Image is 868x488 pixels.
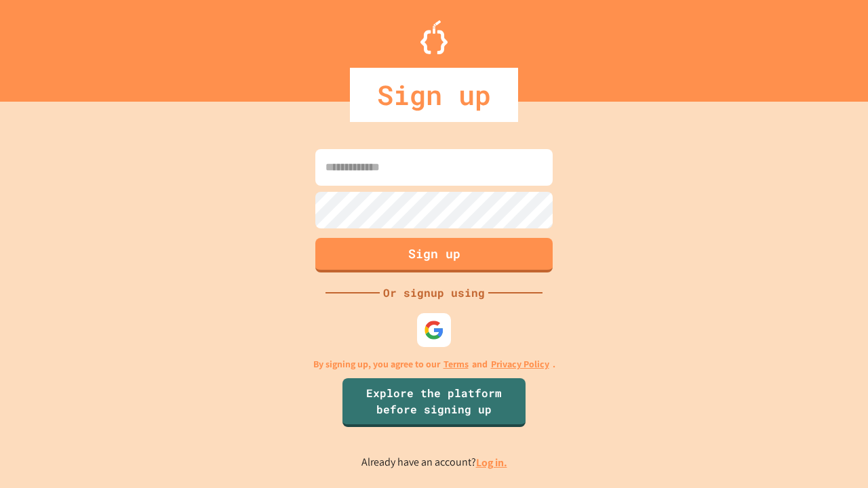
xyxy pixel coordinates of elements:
[443,357,469,371] a: Terms
[380,285,488,301] div: Or signup using
[361,454,507,471] p: Already have an account?
[491,357,549,371] a: Privacy Policy
[313,357,555,371] p: By signing up, you agree to our and .
[342,378,526,427] a: Explore the platform before signing up
[424,320,444,340] img: google-icon.svg
[420,20,448,54] img: Logo.svg
[350,68,518,122] div: Sign up
[476,455,507,470] a: Log in.
[315,238,553,272] button: Sign up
